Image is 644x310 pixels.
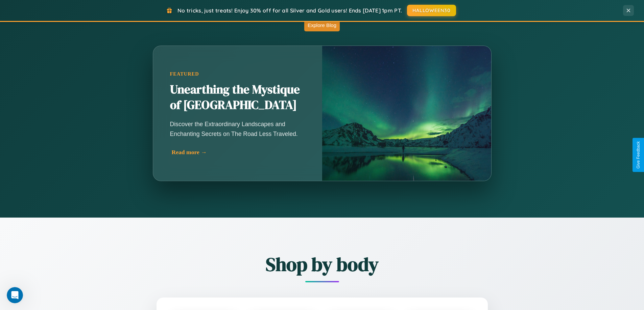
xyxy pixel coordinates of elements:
[170,71,305,77] div: Featured
[407,5,456,16] button: HALLOWEEN30
[7,287,23,303] iframe: Intercom live chat
[119,251,525,277] h2: Shop by body
[170,119,305,138] p: Discover the Extraordinary Landscapes and Enchanting Secrets on The Road Less Traveled.
[636,141,641,169] div: Give Feedback
[172,149,307,156] div: Read more →
[170,82,305,113] h2: Unearthing the Mystique of [GEOGRAPHIC_DATA]
[304,19,340,31] button: Explore Blog
[177,7,402,14] span: No tricks, just treats! Enjoy 30% off for all Silver and Gold users! Ends [DATE] 1pm PT.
